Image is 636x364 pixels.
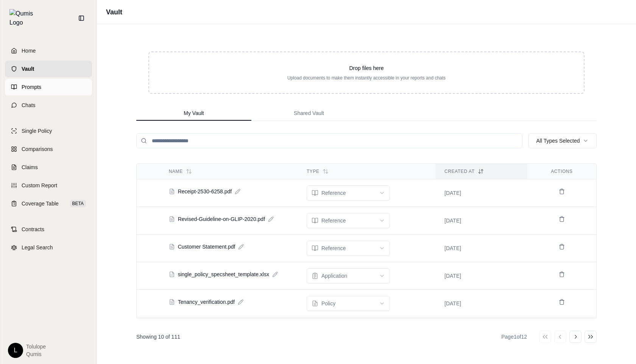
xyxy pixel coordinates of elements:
[238,244,244,250] button: Edit document name
[238,299,244,305] button: Edit document name
[307,168,426,174] div: Type
[5,79,92,95] a: Prompts
[22,65,34,73] span: Vault
[435,235,527,262] td: [DATE]
[22,244,53,251] span: Legal Search
[169,168,288,174] div: Name
[435,262,527,290] td: [DATE]
[136,333,180,341] p: Showing 10 of 111
[272,271,278,277] button: Edit document name
[26,343,46,350] span: Tolulope
[5,195,92,212] a: Coverage TableBETA
[527,164,596,179] th: Actions
[161,64,572,72] p: Drop files here
[169,215,265,223] button: Revised-Guideline-on-GLIP-2020.pdf
[178,215,265,223] span: Revised-Guideline-on-GLIP-2020.pdf
[5,159,92,176] a: Claims
[22,127,52,135] span: Single Policy
[22,226,44,233] span: Contracts
[536,137,580,145] span: All Types Selected
[22,101,36,109] span: Chats
[5,177,92,194] a: Custom Report
[75,12,87,24] button: Collapse sidebar
[556,185,568,198] button: Delete Receipt-2530-6258.pdf
[501,333,527,341] div: Page 1 of 12
[556,241,568,253] button: Delete Customer Statement.pdf
[556,213,568,225] button: Delete Revised-Guideline-on-GLIP-2020.pdf
[5,141,92,157] a: Comparisons
[5,123,92,139] a: Single Policy
[5,221,92,238] a: Contracts
[435,290,527,317] td: [DATE]
[5,239,92,256] a: Legal Search
[178,243,235,250] span: Customer Statement.pdf
[169,243,235,250] button: Customer Statement.pdf
[8,343,23,358] div: L
[161,75,572,81] p: Upload documents to make them instantly accessible in your reports and chats
[556,296,568,308] button: Delete Tenancy_verification.pdf
[22,145,53,153] span: Comparisons
[268,216,274,222] button: Edit document name
[435,179,527,207] td: [DATE]
[22,182,57,189] span: Custom Report
[184,109,204,117] span: My Vault
[70,200,86,207] span: BETA
[22,83,41,91] span: Prompts
[169,188,232,195] button: Receipt-2530-6258.pdf
[178,271,269,278] span: single_policy_specsheet_template.xlsx
[435,207,527,235] td: [DATE]
[26,350,46,358] span: Qumis
[22,47,36,54] span: Home
[178,188,232,195] span: Receipt-2530-6258.pdf
[9,9,38,27] img: Qumis Logo
[22,163,38,171] span: Claims
[435,317,527,345] td: [DATE]
[556,268,568,280] button: Delete single_policy_specsheet_template.xlsx
[178,298,235,306] span: Tenancy_verification.pdf
[528,133,597,148] button: All Types Selected
[5,42,92,59] a: Home
[294,109,324,117] span: Shared Vault
[5,61,92,77] a: Vault
[5,97,92,114] a: Chats
[169,298,235,306] button: Tenancy_verification.pdf
[106,7,122,17] h1: Vault
[169,271,269,278] button: single_policy_specsheet_template.xlsx
[235,188,241,194] button: Edit document name
[444,168,518,174] div: Created At
[22,200,59,207] span: Coverage Table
